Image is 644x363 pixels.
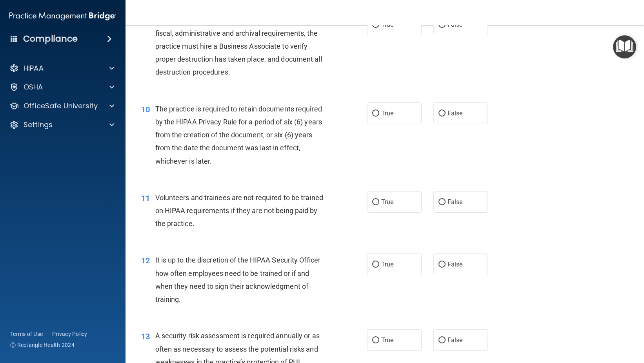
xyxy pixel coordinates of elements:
[9,120,114,130] a: Settings
[605,309,635,339] iframe: Drift Widget Chat Controller
[372,262,379,268] input: True
[448,336,463,344] span: False
[24,82,43,92] p: OSHA
[155,256,321,303] span: It is up to the discretion of the HIPAA Security Officer how often employees need to be trained o...
[438,22,446,28] input: False
[9,64,114,73] a: HIPAA
[9,82,114,92] a: OSHA
[438,111,446,117] input: False
[9,101,114,111] a: OfficeSafe University
[155,16,322,77] span: To properly destroy records that have satisfied legal, fiscal, administrative and archival requir...
[372,337,379,343] input: True
[141,105,150,114] span: 10
[448,109,463,117] span: False
[438,199,446,205] input: False
[381,109,393,117] span: True
[448,261,463,268] span: False
[24,64,44,73] p: HIPAA
[613,35,636,58] button: Open Resource Center
[381,336,393,344] span: True
[10,341,75,349] span: Ⓒ Rectangle Health 2024
[372,22,379,28] input: True
[9,8,116,24] img: PMB logo
[141,16,150,26] span: 09
[381,198,393,206] span: True
[372,111,379,117] input: True
[155,193,323,228] span: Volunteers and trainees are not required to be trained on HIPAA requirements if they are not bein...
[23,33,78,44] h4: Compliance
[141,193,150,203] span: 11
[448,21,463,28] span: False
[381,261,393,268] span: True
[438,262,446,268] input: False
[52,330,87,338] a: Privacy Policy
[448,198,463,206] span: False
[24,101,98,111] p: OfficeSafe University
[141,332,150,341] span: 13
[141,256,150,265] span: 12
[372,199,379,205] input: True
[24,120,53,130] p: Settings
[10,330,43,338] a: Terms of Use
[155,105,322,165] span: The practice is required to retain documents required by the HIPAA Privacy Rule for a period of s...
[381,21,393,28] span: True
[438,337,446,343] input: False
